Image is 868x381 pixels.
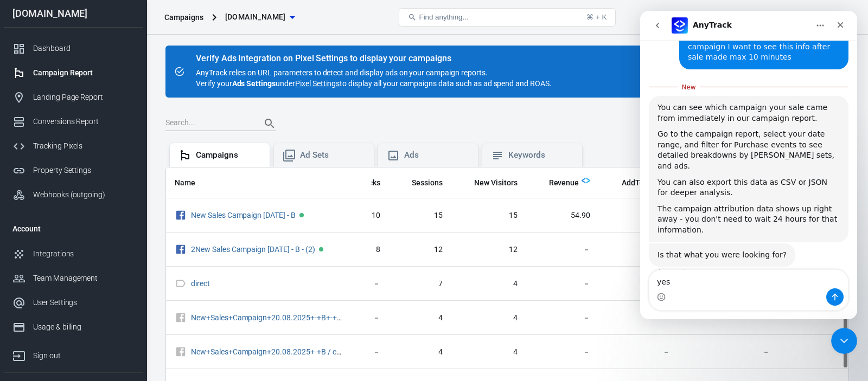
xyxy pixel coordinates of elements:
span: 12 [398,244,443,255]
div: Campaigns [196,150,261,161]
a: New+Sales+Campaign+20.08.2025+-+B+-+%282%29 / cpc / facebook [191,313,425,322]
span: 7 [398,279,443,289]
button: Search [257,111,283,137]
a: User Settings [4,290,143,315]
span: Name [175,178,209,189]
button: Find anything...⌘ + K [399,8,616,27]
span: Sessions [398,178,443,189]
span: Active [319,247,323,251]
div: AnyTrack relies on URL parameters to detect and display ads on your campaign reports. Verify your... [196,54,552,89]
a: New Sales Campaign [DATE] - B [191,211,296,219]
svg: Facebook Ads [175,243,187,256]
a: Pixel Settings [295,78,340,89]
span: Name [175,178,195,189]
div: ⌘ + K [586,13,607,21]
li: Account [4,216,143,242]
div: Verify Ads Integration on Pixel Settings to display your campaigns [196,53,552,64]
div: Webhooks (outgoing) [33,189,134,201]
span: 4 [398,347,443,358]
span: 4 [460,313,518,324]
span: 4 [460,347,518,358]
a: New+Sales+Campaign+20.08.2025+-+B / cpc / facebook [191,347,382,356]
svg: Unknown Facebook [175,311,187,324]
span: New+Sales+Campaign+20.08.2025+-+B+-+%282%29 / cpc / facebook [191,314,344,321]
a: Campaign Report [4,61,143,85]
div: User Settings [33,297,134,308]
div: Ads [404,150,469,161]
input: Search... [165,117,252,131]
span: － [535,279,591,289]
div: Conversions Report [33,116,134,127]
span: New+Sales+Campaign+20.08.2025+-+B / cpc / facebook [191,348,344,356]
span: 2 [608,244,670,255]
div: Campaigns [164,12,203,23]
a: 2New Sales Campaign [DATE] - B - (2) [191,245,315,254]
span: 12 [460,244,518,255]
a: Sign out [833,4,859,30]
span: direct [191,280,212,287]
span: Total revenue calculated by AnyTrack. [549,176,579,189]
span: 2New Sales Campaign 20.08.2025 - B - (2) [191,246,317,253]
span: 1 [608,210,670,221]
span: New Visitors [460,178,518,189]
span: AddToCart [622,178,659,189]
span: － [608,347,670,358]
span: 15 [398,210,443,221]
span: Active [299,213,304,217]
a: Dashboard [4,36,143,61]
a: Webhooks (outgoing) [4,183,143,207]
a: Usage & billing [4,315,143,339]
div: Keywords [508,150,573,161]
div: Tracking Pixels [33,140,134,152]
a: direct [191,279,210,288]
span: Revenue [549,178,579,189]
span: New Sales Campaign 20.08.2025 - B [191,211,297,219]
span: 4 [398,313,443,324]
iframe: Intercom live chat [831,328,857,354]
span: － [687,347,770,358]
strong: Ads Settings [232,79,276,88]
a: Conversions Report [4,109,143,134]
span: AddToCart [608,178,659,189]
a: Landing Page Report [4,85,143,109]
svg: Unknown Facebook [175,345,187,358]
iframe: Intercom live chat [640,11,857,319]
span: － [535,313,591,324]
div: Campaign Report [33,67,134,79]
div: Usage & billing [33,321,134,333]
a: Sign out [4,339,143,368]
a: Team Management [4,266,143,290]
span: － [787,347,845,358]
a: Integrations [4,242,143,266]
button: [DOMAIN_NAME] [221,7,299,27]
div: Dashboard [33,43,134,54]
a: Tracking Pixels [4,134,143,158]
div: [DOMAIN_NAME] [4,9,143,18]
span: Sessions [412,178,443,189]
img: Logo [582,176,590,185]
span: New Visitors [474,178,518,189]
span: emilygracememorial.com [225,10,286,24]
svg: Facebook Ads [175,209,187,222]
div: Sign out [33,350,134,361]
span: 54.90 [535,210,591,221]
